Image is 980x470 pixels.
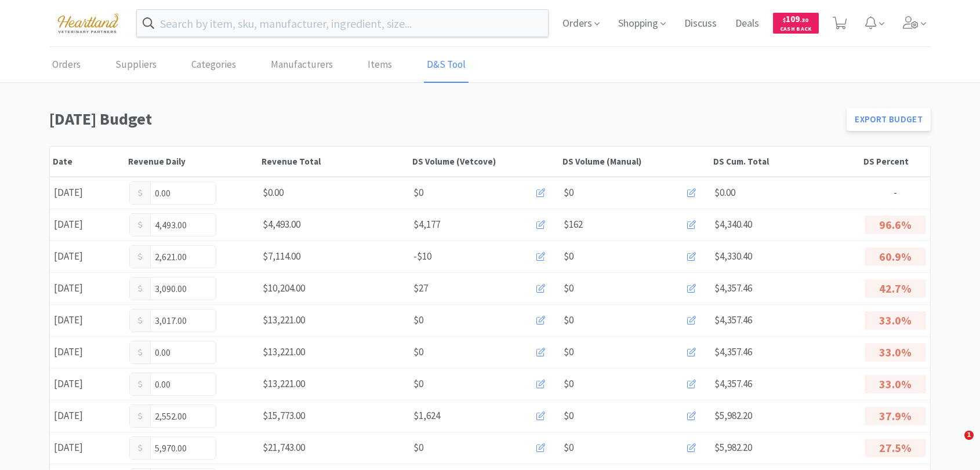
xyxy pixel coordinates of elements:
[865,216,926,234] p: 96.6%
[413,217,440,232] span: $4,177
[564,376,574,392] span: $0
[731,19,764,29] a: Deals
[773,8,819,39] a: $109.30Cash Back
[263,441,305,454] span: $21,743.00
[714,441,752,454] span: $5,982.20
[263,314,305,326] span: $13,221.00
[564,344,574,360] span: $0
[50,181,125,205] div: [DATE]
[564,185,574,201] span: $0
[188,48,239,83] a: Categories
[865,407,926,425] p: 37.9%
[564,249,574,264] span: $0
[50,276,125,300] div: [DATE]
[49,106,840,132] h1: [DATE] Budget
[865,439,926,457] p: 27.5%
[964,431,974,440] span: 1
[50,404,125,428] div: [DATE]
[413,408,440,424] span: $1,624
[137,10,548,37] input: Search by item, sku, manufacturer, ingredient, size...
[262,156,406,167] div: Revenue Total
[865,185,926,201] p: -
[50,213,125,236] div: [DATE]
[865,247,926,266] p: 60.9%
[413,440,423,456] span: $0
[680,19,721,29] a: Discuss
[865,311,926,330] p: 33.0%
[564,312,574,328] span: $0
[413,344,423,360] span: $0
[564,440,574,456] span: $0
[112,48,159,83] a: Suppliers
[263,218,300,231] span: $4,493.00
[714,282,752,294] span: $4,357.46
[50,372,125,396] div: [DATE]
[263,186,284,199] span: $0.00
[714,345,752,358] span: $4,357.46
[714,250,752,263] span: $4,330.40
[413,312,423,328] span: $0
[50,245,125,268] div: [DATE]
[783,13,808,24] span: 109
[263,250,300,263] span: $7,114.00
[49,48,84,83] a: Orders
[714,409,752,422] span: $5,982.20
[263,409,305,422] span: $15,773.00
[714,186,735,199] span: $0.00
[412,156,557,167] div: DS Volume (Vetcove)
[863,156,927,167] div: DS Percent
[263,282,305,294] span: $10,204.00
[413,376,423,392] span: $0
[413,280,428,296] span: $27
[268,48,336,83] a: Manufacturers
[783,16,786,24] span: $
[263,377,305,390] span: $13,221.00
[50,340,125,364] div: [DATE]
[128,156,256,167] div: Revenue Daily
[714,218,752,231] span: $4,340.40
[941,431,968,458] iframe: Intercom live chat
[714,377,752,390] span: $4,357.46
[50,308,125,332] div: [DATE]
[53,156,122,167] div: Date
[780,26,812,34] span: Cash Back
[413,249,431,264] span: -$10
[714,314,752,326] span: $4,357.46
[865,375,926,394] p: 33.0%
[865,279,926,298] p: 42.7%
[263,345,305,358] span: $13,221.00
[847,108,931,131] a: Export Budget
[413,185,423,201] span: $0
[800,16,808,24] span: . 30
[562,156,707,167] div: DS Volume (Manual)
[865,343,926,362] p: 33.0%
[564,408,574,424] span: $0
[564,217,583,232] span: $162
[424,48,469,83] a: D&S Tool
[564,280,574,296] span: $0
[50,436,125,460] div: [DATE]
[713,156,858,167] div: DS Cum. Total
[49,7,127,39] img: cad7bdf275c640399d9c6e0c56f98fd2_10.png
[365,48,395,83] a: Items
